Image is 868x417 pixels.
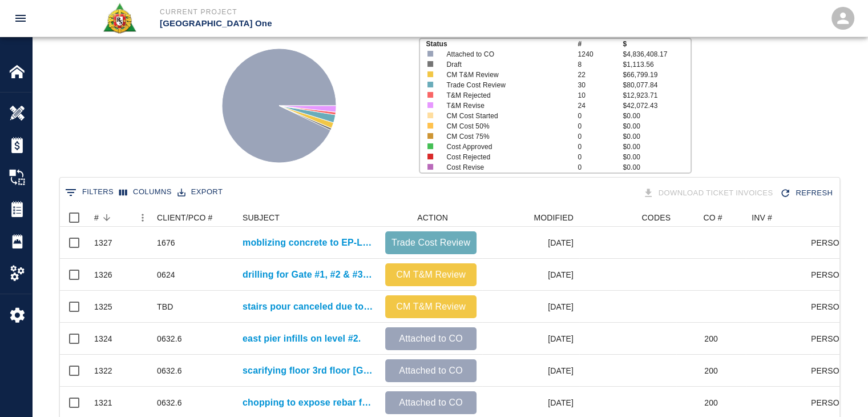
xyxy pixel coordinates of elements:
[94,365,112,376] div: 1322
[641,209,671,227] div: CODES
[578,131,623,142] p: 0
[746,209,812,227] div: INV #
[446,59,564,70] p: Draft
[579,209,676,227] div: CODES
[578,121,623,131] p: 0
[623,70,690,80] p: $66,799.19
[62,183,116,202] button: Show filters
[160,7,496,17] p: Current Project
[623,131,690,142] p: $0.00
[534,209,574,227] div: MODIFIED
[151,209,237,227] div: CLIENT/PCO #
[623,111,690,121] p: $0.00
[777,183,837,203] div: Refresh the list
[243,332,361,346] a: east pier infills on level #2.
[811,362,868,417] iframe: Chat Widget
[578,152,623,162] p: 0
[446,80,564,90] p: Trade Cost Review
[578,59,623,70] p: 8
[243,396,374,410] a: chopping to expose rebar for coupler install and cleaning for EP/L1- Retail column infills.
[426,39,578,49] p: Status
[160,17,496,30] p: [GEOGRAPHIC_DATA] One
[446,121,564,131] p: CM Cost 50%
[578,162,623,173] p: 0
[94,237,112,248] div: 1327
[623,59,690,70] p: $1,113.56
[243,364,374,378] a: scarifying floor 3rd floor [GEOGRAPHIC_DATA].
[175,183,225,201] button: Export
[482,323,579,355] div: [DATE]
[243,300,374,314] a: stairs pour canceled due to treads not being cut. Staircase #12 level #1 to #0
[578,101,623,111] p: 24
[623,142,690,152] p: $0.00
[380,209,482,227] div: ACTION
[623,39,690,49] p: $
[157,397,182,408] div: 0632.6
[94,209,99,227] div: #
[578,70,623,80] p: 22
[390,332,472,346] p: Attached to CO
[704,333,718,344] div: 200
[704,365,718,376] div: 200
[94,333,112,344] div: 1324
[94,301,112,312] div: 1325
[157,301,173,312] div: TBD
[623,90,690,101] p: $12,923.71
[752,209,772,227] div: INV #
[102,2,137,34] img: Roger & Sons Concrete
[623,49,690,59] p: $4,836,408.17
[116,183,175,201] button: Select columns
[482,355,579,387] div: [DATE]
[578,90,623,101] p: 10
[243,268,374,282] a: drilling for Gate #1, #2 & #3- L#2 elec. closet conduit leave outs and HHS4/L3- #L/14duct opening...
[578,49,623,59] p: 1240
[578,111,623,121] p: 0
[623,121,690,131] p: $0.00
[94,269,112,280] div: 1326
[446,131,564,142] p: CM Cost 75%
[446,90,564,101] p: T&M Rejected
[390,364,472,378] p: Attached to CO
[446,142,564,152] p: Cost Approved
[446,152,564,162] p: Cost Rejected
[157,365,182,376] div: 0632.6
[623,152,690,162] p: $0.00
[243,236,374,250] a: moblizing concrete to EP-L2, HHL4(via buckets) and HHL3. Vibrating and pulling up concrete for ma...
[623,80,690,90] p: $80,077.84
[157,237,175,248] div: 1676
[623,101,690,111] p: $42,072.43
[578,142,623,152] p: 0
[704,397,718,408] div: 200
[390,396,472,410] p: Attached to CO
[157,209,213,227] div: CLIENT/PCO #
[640,183,778,203] div: Tickets download in groups of 15
[417,209,448,227] div: ACTION
[676,209,746,227] div: CO #
[482,291,579,323] div: [DATE]
[134,209,151,226] button: Menu
[578,39,623,49] p: #
[99,210,115,226] button: Sort
[390,236,472,250] p: Trade Cost Review
[446,101,564,111] p: T&M Revise
[482,227,579,259] div: [DATE]
[623,162,690,173] p: $0.00
[446,70,564,80] p: CM T&M Review
[446,111,564,121] p: CM Cost Started
[446,162,564,173] p: Cost Revise
[157,333,182,344] div: 0632.6
[482,259,579,291] div: [DATE]
[390,300,472,314] p: CM T&M Review
[777,183,837,203] button: Refresh
[94,397,112,408] div: 1321
[237,209,380,227] div: SUBJECT
[7,5,34,32] button: open drawer
[390,268,472,282] p: CM T&M Review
